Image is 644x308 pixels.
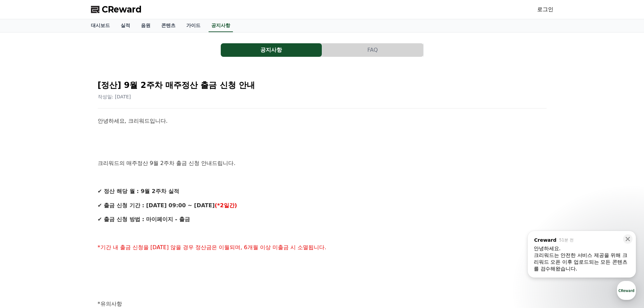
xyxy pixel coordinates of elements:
span: 작성일: [DATE] [98,94,131,99]
a: 공지사항 [221,43,322,57]
strong: ✔ 출금 신청 기간 : [DATE] 09:00 ~ [DATE] [98,202,215,209]
button: 공지사항 [221,43,322,57]
strong: ✔ 출금 신청 방법 : 마이페이지 - 출금 [98,216,190,222]
strong: ✔ 정산 해당 월 : 9월 2주차 실적 [98,188,179,194]
h2: [정산] 9월 2주차 매주정산 출금 신청 안내 [98,80,547,91]
a: 로그인 [537,5,553,14]
p: 크리워드의 매주정산 9월 2주차 출금 신청 안내드립니다. [98,159,547,168]
p: 안녕하세요, 크리워드입니다. [98,117,547,125]
a: 실적 [115,19,136,32]
a: 대시보드 [86,19,115,32]
a: 공지사항 [209,19,233,32]
a: 음원 [136,19,156,32]
button: FAQ [322,43,423,57]
span: *기간 내 출금 신청을 [DATE] 않을 경우 정산금은 이월되며, 6개월 이상 미출금 시 소멸됩니다. [98,244,327,251]
a: CReward [91,4,142,15]
strong: (*2일간) [215,202,237,209]
a: 가이드 [181,19,206,32]
span: *유의사항 [98,301,122,307]
a: 콘텐츠 [156,19,181,32]
span: CReward [102,4,142,15]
